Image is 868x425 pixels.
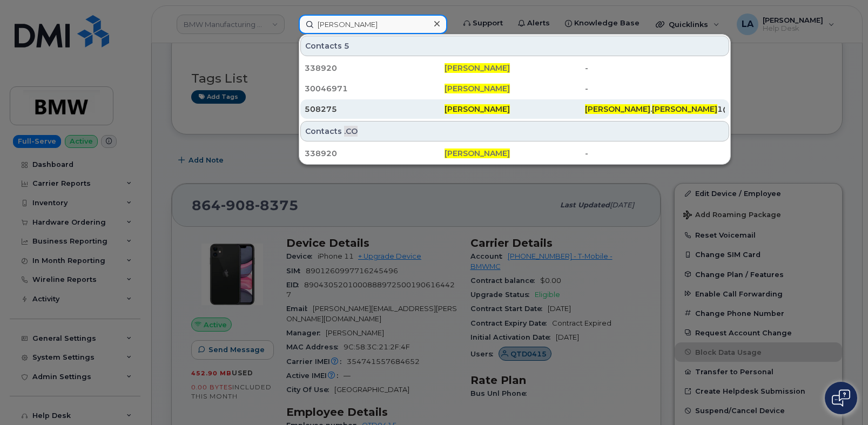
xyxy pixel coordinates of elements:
[344,41,349,51] span: 5
[300,99,729,119] a: 508275[PERSON_NAME][PERSON_NAME].[PERSON_NAME]1@[PERSON_NAME][DOMAIN_NAME]
[300,121,729,141] div: Contacts
[300,79,729,98] a: 30046971[PERSON_NAME]-
[445,104,510,114] span: [PERSON_NAME]
[305,63,445,73] div: 338920
[305,148,445,159] div: 338920
[344,126,358,137] span: .CO
[300,36,729,56] div: Contacts
[305,104,445,114] div: 508275
[445,149,510,158] span: [PERSON_NAME]
[585,104,725,114] div: . 1@[PERSON_NAME][DOMAIN_NAME]
[445,63,510,73] span: [PERSON_NAME]
[445,84,510,93] span: [PERSON_NAME]
[652,104,717,114] span: [PERSON_NAME]
[585,148,725,159] div: -
[832,389,850,407] img: Open chat
[585,83,725,94] div: -
[300,144,729,163] a: 338920[PERSON_NAME]-
[300,58,729,78] a: 338920[PERSON_NAME]-
[585,63,725,73] div: -
[585,104,650,114] span: [PERSON_NAME]
[299,15,447,34] input: Find something...
[305,83,445,94] div: 30046971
